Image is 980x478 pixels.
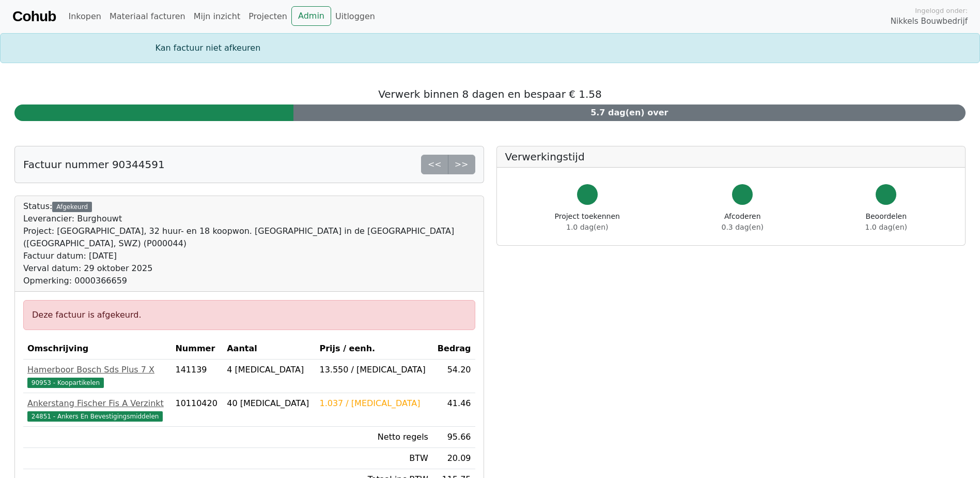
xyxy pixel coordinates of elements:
[171,338,223,360] th: Nummer
[319,364,428,376] div: 13.550 / [MEDICAL_DATA]
[293,104,966,121] div: 5.7 dag(en) over
[23,158,165,171] h5: Factuur nummer 90344591
[52,202,91,212] div: Afgekeurd
[12,4,56,29] a: Cohub
[722,211,764,233] div: Afcoderen
[27,364,167,389] a: Hamerboor Bosch Sds Plus 7 X90953 - Koopartikelen
[432,427,475,448] td: 95.66
[432,448,475,469] td: 20.09
[432,360,475,393] td: 54.20
[505,151,957,163] h5: Verwerkingstijd
[27,378,104,388] span: 90953 - Koopartikelen
[315,448,432,469] td: BTW
[27,397,167,422] a: Ankerstang Fischer Fis A Verzinkt24851 - Ankers En Bevestigingsmiddelen
[331,6,379,27] a: Uitloggen
[555,211,620,233] div: Project toekennen
[891,16,968,27] span: Nikkels Bouwbedrijf
[105,6,190,27] a: Materiaal facturen
[27,364,167,376] div: Hamerboor Bosch Sds Plus 7 X
[23,275,475,287] div: Opmerking: 0000366659
[915,6,968,16] span: Ingelogd onder:
[432,393,475,427] td: 41.46
[432,338,475,360] th: Bedrag
[23,213,475,225] div: Leverancier: Burghouwt
[171,393,223,427] td: 10110420
[23,300,475,330] div: Deze factuur is afgekeurd.
[566,223,608,231] span: 1.0 dag(en)
[291,6,331,26] a: Admin
[64,6,105,27] a: Inkopen
[227,364,311,376] div: 4 [MEDICAL_DATA]
[149,42,831,54] div: Kan factuur niet afkeuren
[23,200,475,287] div: Status:
[865,211,907,233] div: Beoordelen
[23,338,171,360] th: Omschrijving
[315,338,432,360] th: Prijs / eenh.
[223,338,315,360] th: Aantal
[14,88,966,100] h5: Verwerk binnen 8 dagen en bespaar € 1.58
[23,225,475,250] div: Project: [GEOGRAPHIC_DATA], 32 huur- en 18 koopwon. [GEOGRAPHIC_DATA] in de [GEOGRAPHIC_DATA] ([G...
[244,6,291,27] a: Projecten
[27,411,163,422] span: 24851 - Ankers En Bevestigingsmiddelen
[722,223,764,231] span: 0.3 dag(en)
[23,262,475,275] div: Verval datum: 29 oktober 2025
[23,250,475,262] div: Factuur datum: [DATE]
[227,397,311,410] div: 40 [MEDICAL_DATA]
[315,427,432,448] td: Netto regels
[171,360,223,393] td: 141139
[865,223,907,231] span: 1.0 dag(en)
[319,397,428,410] div: 1.037 / [MEDICAL_DATA]
[27,397,167,410] div: Ankerstang Fischer Fis A Verzinkt
[190,6,245,27] a: Mijn inzicht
